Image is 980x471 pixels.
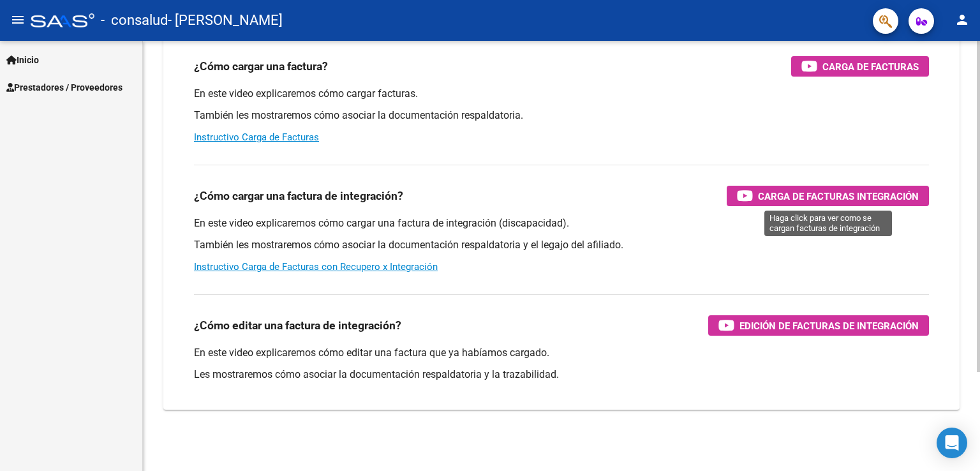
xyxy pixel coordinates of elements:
a: Instructivo Carga de Facturas con Recupero x Integración [194,261,438,273]
span: Prestadores / Proveedores [6,80,122,94]
p: En este video explicaremos cómo cargar una factura de integración (discapacidad). [194,216,929,230]
span: Edición de Facturas de integración [739,318,919,334]
span: Carga de Facturas Integración [758,188,919,204]
span: Carga de Facturas [822,59,919,75]
h3: ¿Cómo editar una factura de integración? [194,317,401,334]
span: - [PERSON_NAME] [168,6,283,34]
button: Carga de Facturas [791,56,929,77]
h3: ¿Cómo cargar una factura? [194,57,328,75]
span: - consalud [101,6,168,34]
p: En este video explicaremos cómo editar una factura que ya habíamos cargado. [194,346,929,360]
mat-icon: menu [10,12,26,27]
mat-icon: person [954,12,970,27]
p: En este video explicaremos cómo cargar facturas. [194,87,929,101]
span: Inicio [6,53,39,67]
h3: ¿Cómo cargar una factura de integración? [194,187,403,205]
p: También les mostraremos cómo asociar la documentación respaldatoria y el legajo del afiliado. [194,238,929,252]
a: Instructivo Carga de Facturas [194,131,319,143]
div: Open Intercom Messenger [937,428,967,458]
p: Les mostraremos cómo asociar la documentación respaldatoria y la trazabilidad. [194,368,929,382]
button: Edición de Facturas de integración [708,315,929,336]
button: Carga de Facturas Integración [727,186,929,206]
p: También les mostraremos cómo asociar la documentación respaldatoria. [194,108,929,123]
